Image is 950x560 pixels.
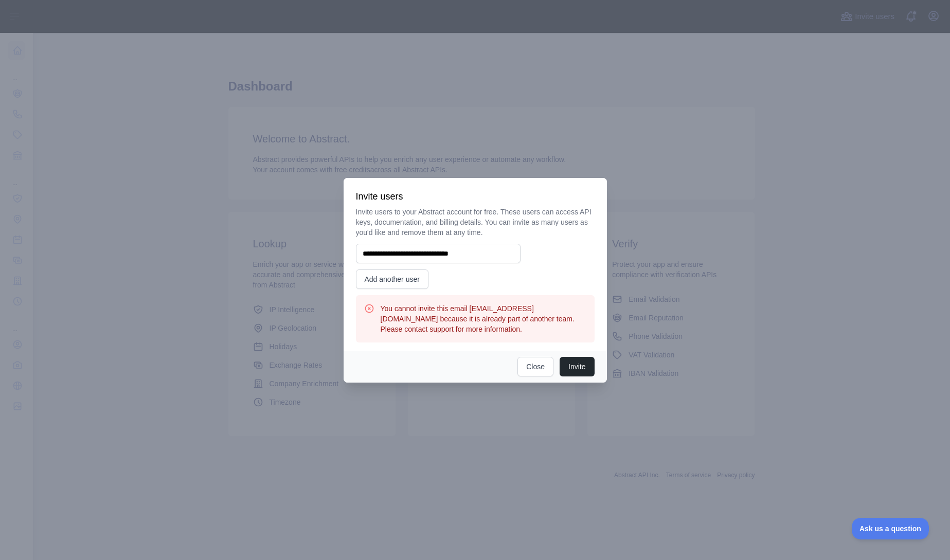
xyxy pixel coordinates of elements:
button: Add another user [356,269,428,289]
iframe: Toggle Customer Support [852,518,929,539]
button: Invite [560,357,594,376]
h3: You cannot invite this email [EMAIL_ADDRESS][DOMAIN_NAME] because it is already part of another t... [381,303,586,334]
button: Close [517,357,553,376]
p: Invite users to your Abstract account for free. These users can access API keys, documentation, a... [356,207,595,238]
h3: Invite users [356,190,595,203]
